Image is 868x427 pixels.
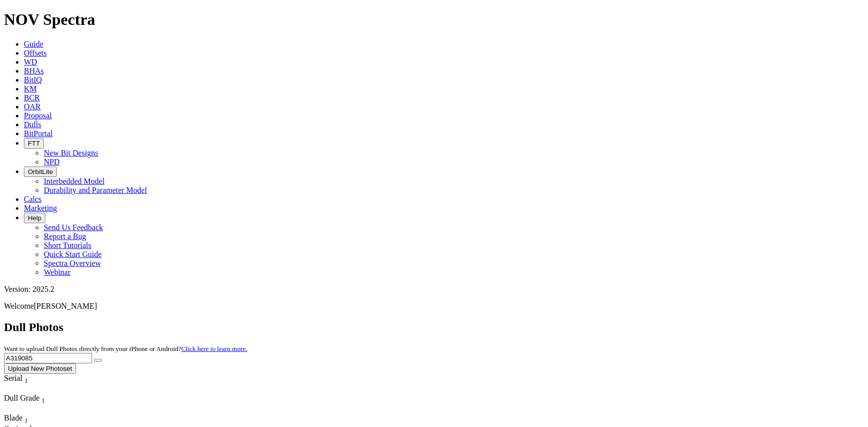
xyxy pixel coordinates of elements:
[24,58,37,66] a: WD
[24,40,43,48] a: Guide
[24,85,37,93] a: KM
[24,111,52,120] a: Proposal
[24,414,28,422] span: Sort None
[24,120,41,129] a: Dulls
[34,302,97,310] span: [PERSON_NAME]
[44,259,101,267] a: Spectra Overview
[4,10,864,29] h1: NOV Spectra
[4,394,74,414] div: Sort None
[42,397,45,404] sub: 1
[4,345,247,352] small: Want to upload Dull Photos directly from your iPhone or Android?
[4,363,76,374] button: Upload New Photoset
[24,374,28,382] span: Sort None
[4,302,864,311] p: Welcome
[4,405,74,414] div: Column Menu
[24,377,28,384] sub: 1
[4,414,39,425] div: Sort None
[4,414,39,425] div: Blade Sort None
[24,417,28,424] sub: 1
[44,241,92,250] a: Short Tutorials
[24,213,45,223] button: Help
[4,394,40,402] span: Dull Grade
[182,345,248,352] a: Click here to learn more.
[44,223,103,232] a: Send Us Feedback
[4,374,22,382] span: Serial
[4,414,22,422] span: Blade
[24,93,40,102] a: BCR
[4,385,46,394] div: Column Menu
[42,394,45,402] span: Sort None
[4,353,92,363] input: Search Serial Number
[28,214,41,222] span: Help
[24,76,42,84] a: BitIQ
[44,268,71,276] a: Webinar
[24,195,42,203] a: Calcs
[4,285,864,294] div: Version: 2025.2
[24,138,44,149] button: FTT
[4,321,864,334] h2: Dull Photos
[44,158,60,166] a: NPD
[44,186,147,194] a: Durability and Parameter Model
[4,374,46,385] div: Serial Sort None
[4,374,46,394] div: Sort None
[24,167,57,177] button: OrbitLite
[28,140,40,147] span: FTT
[44,232,86,241] a: Report a Bug
[24,129,53,138] a: BitPortal
[28,168,53,175] span: OrbitLite
[44,250,101,258] a: Quick Start Guide
[24,204,57,212] a: Marketing
[24,49,47,57] a: Offsets
[44,149,98,157] a: New Bit Designs
[44,177,104,185] a: Interbedded Model
[24,102,41,111] a: OAR
[24,67,44,75] a: BHAs
[4,394,74,405] div: Dull Grade Sort None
